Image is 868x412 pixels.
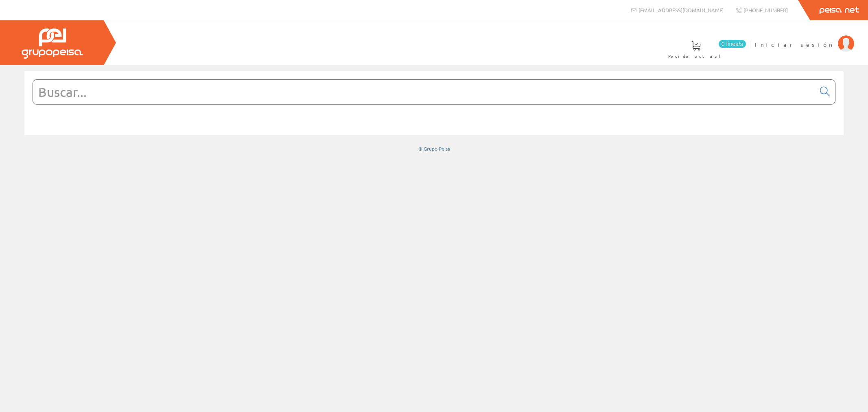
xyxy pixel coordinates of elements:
div: © Grupo Peisa [24,145,844,152]
span: Iniciar sesión [755,40,834,48]
a: Iniciar sesión [755,34,854,42]
input: Buscar... [33,80,815,104]
span: [PHONE_NUMBER] [743,7,788,13]
span: Pedido actual [668,52,724,60]
span: [EMAIL_ADDRESS][DOMAIN_NAME] [638,7,724,13]
img: Grupo Peisa [22,28,83,59]
span: 0 línea/s [719,40,746,48]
